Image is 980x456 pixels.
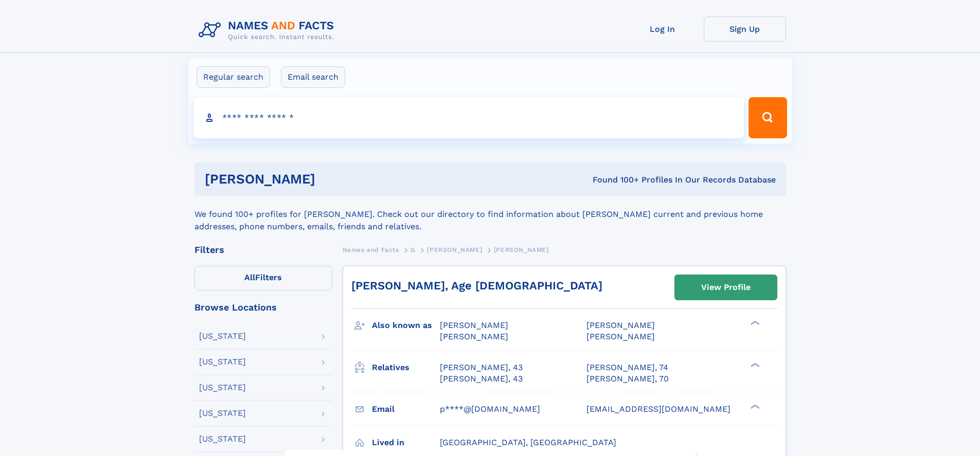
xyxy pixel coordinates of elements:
a: [PERSON_NAME], 70 [586,373,669,385]
div: ❯ [748,320,760,326]
span: All [244,272,255,282]
span: [EMAIL_ADDRESS][DOMAIN_NAME] [586,404,730,414]
h3: Lived in [372,434,440,451]
label: Email search [281,66,345,88]
h3: Also known as [372,317,440,334]
a: G [411,243,416,256]
span: [PERSON_NAME] [440,332,508,341]
div: [US_STATE] [199,358,246,366]
img: Logo Names and Facts [194,16,343,44]
h3: Email [372,400,440,418]
a: [PERSON_NAME], 74 [586,362,668,373]
span: [PERSON_NAME] [494,246,549,253]
div: Found 100+ Profiles In Our Records Database [454,174,776,186]
a: View Profile [675,275,777,300]
a: [PERSON_NAME] [427,243,482,256]
a: [PERSON_NAME], Age [DEMOGRAPHIC_DATA] [351,279,602,292]
div: Browse Locations [194,303,332,312]
button: Search Button [749,97,787,138]
a: Names and Facts [343,243,399,256]
span: [GEOGRAPHIC_DATA], [GEOGRAPHIC_DATA] [440,437,616,447]
div: [US_STATE] [199,435,246,443]
div: [US_STATE] [199,332,246,340]
span: [PERSON_NAME] [586,332,655,341]
div: [US_STATE] [199,384,246,392]
a: Log In [621,16,704,42]
span: G [411,246,416,253]
a: [PERSON_NAME], 43 [440,373,523,385]
h3: Relatives [372,359,440,376]
span: [PERSON_NAME] [427,246,482,253]
label: Regular search [197,66,270,88]
label: Filters [194,266,332,290]
div: [US_STATE] [199,409,246,417]
div: We found 100+ profiles for [PERSON_NAME]. Check out our directory to find information about [PERS... [194,196,786,233]
span: [PERSON_NAME] [440,320,508,330]
div: View Profile [701,276,751,299]
a: [PERSON_NAME], 43 [440,362,523,373]
div: ❯ [748,361,760,368]
a: Sign Up [704,16,786,42]
div: Filters [194,245,332,254]
div: ❯ [748,403,760,410]
input: search input [193,97,744,138]
span: [PERSON_NAME] [586,320,655,330]
h1: [PERSON_NAME] [205,173,454,186]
